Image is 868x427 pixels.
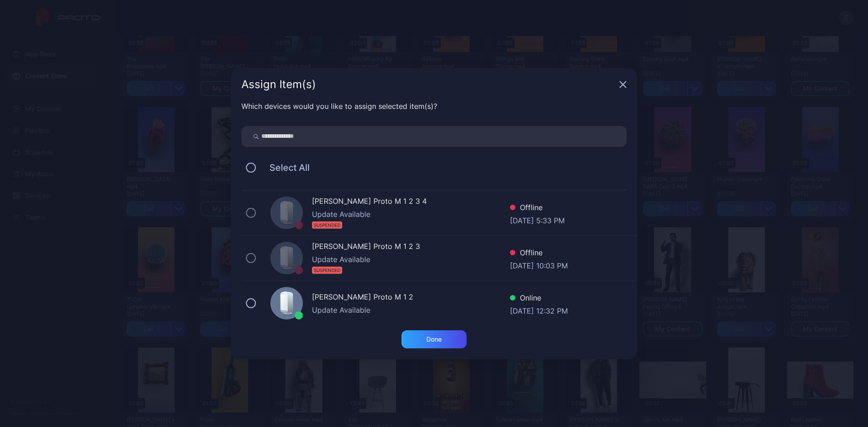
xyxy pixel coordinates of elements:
[401,330,467,348] button: Done
[241,79,616,90] div: Assign Item(s)
[312,241,510,254] div: [PERSON_NAME] Proto M 1 2 3
[510,215,565,224] div: [DATE] 5:33 PM
[312,221,342,229] div: SUSPENDED
[510,260,568,269] div: [DATE] 10:03 PM
[241,101,627,112] div: Which devices would you like to assign selected item(s)?
[312,291,510,305] div: [PERSON_NAME] Proto M 1 2
[312,209,510,220] div: Update Available
[260,162,310,173] span: Select All
[312,196,510,209] div: [PERSON_NAME] Proto M 1 2 3 4
[312,267,342,274] div: SUSPENDED
[510,292,568,305] div: Online
[312,254,510,265] div: Update Available
[312,305,510,315] div: Update Available
[510,247,568,260] div: Offline
[510,202,565,215] div: Offline
[510,305,568,314] div: [DATE] 12:32 PM
[426,336,442,343] div: Done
